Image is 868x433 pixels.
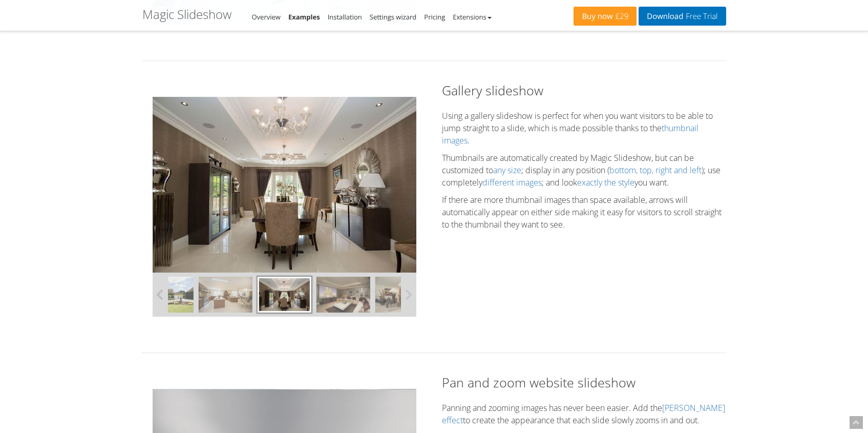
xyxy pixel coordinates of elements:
a: [PERSON_NAME] effect [442,402,725,426]
a: DownloadFree Trial [639,7,726,26]
p: If there are more thumbnail images than space available, arrows will automatically appear on eith... [442,194,726,231]
a: Installation [328,12,362,22]
h2: Gallery slideshow [442,81,726,99]
img: javascript-slideshow-08.jpg [375,277,429,313]
p: Panning and zooming images has never been easier. Add the to create the appearance that each slid... [442,402,726,426]
a: different images [482,177,542,188]
a: Overview [252,12,281,22]
a: exactly the style [577,177,634,188]
a: thumbnail images [442,122,698,146]
a: bottom, top, right and left [609,164,702,176]
a: Examples [288,12,320,22]
h1: Magic Slideshow [142,8,231,21]
a: any size [493,164,521,176]
img: javascript-slideshow-03.jpg [198,277,252,313]
img: javascript-slideshow-07.jpg [316,277,370,313]
img: javascript-slideshow-01.jpg [139,277,193,313]
a: Settings wizard [370,12,417,22]
a: Buy now£29 [574,7,637,26]
p: Thumbnails are automatically created by Magic Slideshow, but can be customized to ; display in an... [442,152,726,189]
span: £29 [613,12,629,20]
a: Extensions [453,12,491,22]
h2: Pan and zoom website slideshow [442,374,726,391]
a: Pricing [424,12,445,22]
span: Free Trial [683,12,717,20]
img: Gallery slideshow example [153,97,416,273]
img: javascript-slideshow-04.jpg [257,277,311,313]
p: Using a gallery slideshow is perfect for when you want visitors to be able to jump straight to a ... [442,110,726,147]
